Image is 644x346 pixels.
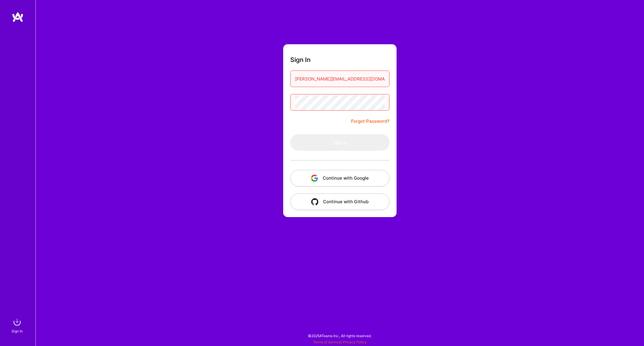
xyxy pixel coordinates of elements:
[11,316,23,328] img: sign in
[290,56,311,63] h3: Sign In
[290,194,389,210] button: Continue with Github
[295,71,385,86] input: Email...
[12,328,23,334] div: Sign In
[290,134,389,151] button: Sign In
[313,340,367,344] span: |
[311,175,318,182] img: icon
[12,316,23,334] a: sign inSign In
[313,340,341,344] a: Terms of Service
[351,118,389,125] a: Forgot Password?
[311,198,318,205] img: icon
[343,340,367,344] a: Privacy Policy
[35,328,644,343] div: © 2025 ATeams Inc., All rights reserved.
[12,12,24,22] img: logo
[290,170,389,186] button: Continue with Google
